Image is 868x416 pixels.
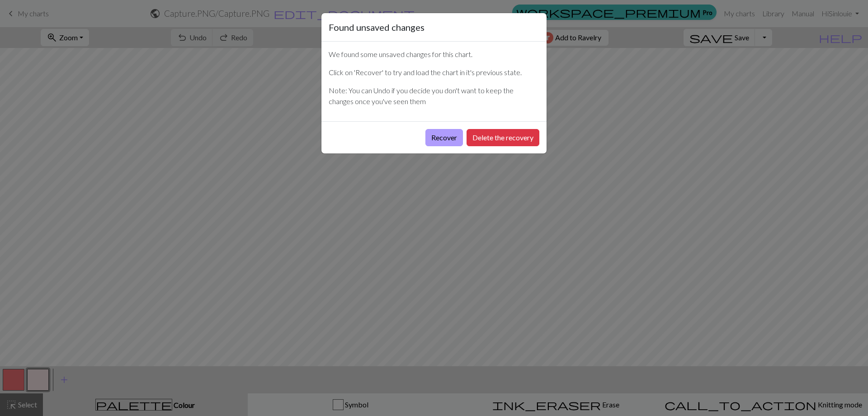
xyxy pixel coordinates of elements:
[425,129,463,146] button: Recover
[467,129,539,146] button: Delete the recovery
[329,49,539,60] p: We found some unsaved changes for this chart.
[329,20,425,34] h5: Found unsaved changes
[329,85,539,107] p: Note: You can Undo if you decide you don't want to keep the changes once you've seen them
[329,67,539,78] p: Click on 'Recover' to try and load the chart in it's previous state.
